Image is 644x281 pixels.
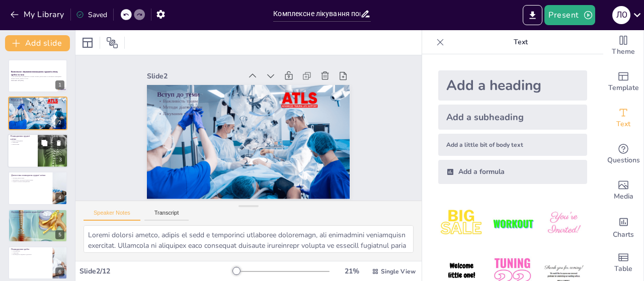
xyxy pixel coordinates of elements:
p: Generated with [URL] [11,79,64,81]
p: Лікування пошкоджень грудної клітки [11,210,64,213]
div: 1 [55,80,64,89]
p: Симптоми [11,252,50,254]
div: Get real-time input from your audience [603,136,643,172]
button: Delete Slide [53,137,65,149]
p: Пошкодження грудної клітки [11,135,35,140]
img: 2.jpeg [489,200,536,247]
button: Export to PowerPoint [523,5,542,25]
p: Важливість травм [11,101,64,103]
div: 3 [56,155,65,164]
button: Duplicate Slide [38,137,50,149]
div: Add a heading [438,70,587,101]
div: 5 [8,209,67,242]
input: Insert title [273,7,360,21]
p: Реабілітація [11,216,64,218]
p: Симптоми [11,141,35,143]
p: Вступ до теми [11,98,64,101]
p: У цій презентації розглядаються основні аспекти діагностики та лікування пошкоджень грудної клітк... [11,76,64,79]
div: Slide 2 / 12 [79,266,233,276]
div: Add a formula [438,160,587,184]
span: Single View [381,267,416,275]
div: Add ready made slides [603,64,643,100]
p: Оцінка ступеня пошкодження [11,181,50,183]
div: Add a subheading [438,105,587,130]
div: 21 % [340,266,364,276]
p: Необхідність медичної допомоги [11,254,50,256]
div: Change the overall theme [603,28,643,64]
span: Template [608,82,639,93]
p: Важливість своєчасної діагностики [11,179,50,181]
div: 1 [8,59,67,92]
p: Пошкодження хребта [11,248,50,251]
div: 2 [55,118,64,127]
div: Add a table [603,245,643,281]
img: 3.jpeg [540,200,587,247]
span: Table [614,263,632,274]
div: Add images, graphics, shapes or video [603,172,643,209]
p: Методи діагностики [11,177,50,179]
div: 4 [8,171,67,205]
span: Questions [607,155,640,166]
div: 4 [55,193,64,202]
div: 2 [8,97,67,130]
button: Л О [612,5,630,25]
p: Лікування травм [159,101,341,126]
p: Важливість травм [160,88,343,114]
span: Text [616,119,630,130]
div: 3 [8,134,68,168]
div: Л О [612,6,630,24]
p: Ускладнення [11,250,50,252]
span: Media [614,191,633,202]
div: Slide 2 [152,61,247,80]
button: Transcript [144,210,189,221]
div: Saved [76,10,107,20]
button: Add slide [5,35,70,51]
p: Вступ до теми [161,80,344,109]
p: Методи діагностики [11,102,64,104]
div: 6 [8,246,67,279]
p: Діагностика [11,143,35,145]
button: My Library [8,7,68,23]
img: 1.jpeg [438,200,485,247]
div: 5 [55,230,64,239]
div: Layout [79,35,96,51]
div: 6 [55,267,64,276]
p: Види пошкоджень [11,140,35,142]
div: Add charts and graphs [603,209,643,245]
button: Present [544,5,595,25]
p: Діагностика пошкоджень грудної клітки [11,174,50,177]
p: Лікування травм [11,104,64,106]
strong: Комплексне лікування пошкоджень грудної клітки, хребта та таза [11,71,58,76]
button: Speaker Notes [84,210,140,221]
textarea: Loremi dolorsi ametco, adipis el sedd e temporinci utlaboree doloremagn, ali enimadmini veniamqui... [84,225,414,253]
p: Хірургічне втручання [11,215,64,217]
p: Text [448,30,593,54]
span: Charts [613,229,634,240]
span: Position [106,37,118,49]
p: Консервативні методи [11,213,64,215]
span: Theme [612,46,635,57]
div: Add a little bit of body text [438,134,587,156]
p: Методи діагностики [159,95,342,120]
div: Add text boxes [603,100,643,136]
